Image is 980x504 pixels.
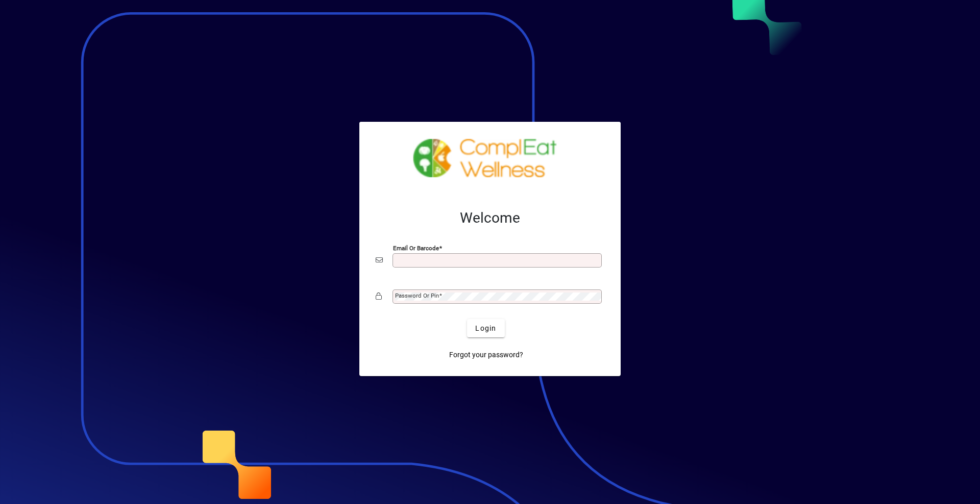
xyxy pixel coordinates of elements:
[445,346,527,364] a: Forgot your password?
[393,245,439,252] mat-label: Email or Barcode
[449,350,523,360] span: Forgot your password?
[475,323,496,334] span: Login
[467,319,504,337] button: Login
[376,209,604,227] h2: Welcome
[395,292,439,299] mat-label: Password or Pin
